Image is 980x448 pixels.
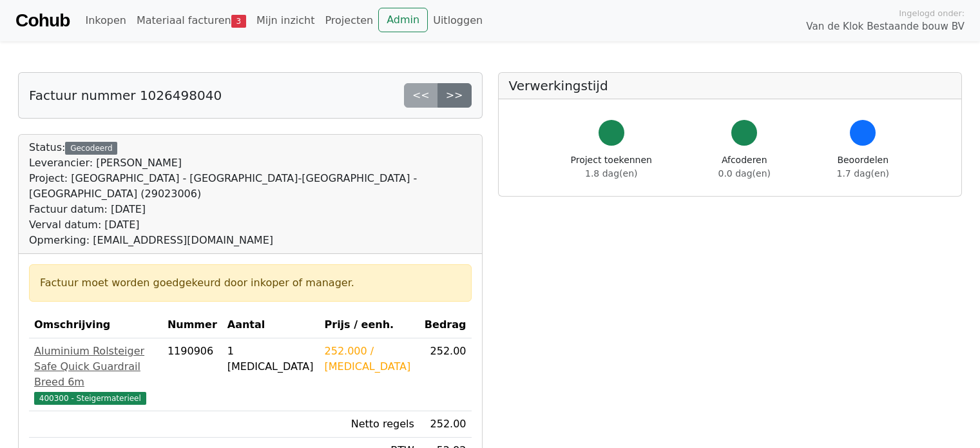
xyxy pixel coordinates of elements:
[222,312,320,338] th: Aantal
[251,8,320,34] a: Mijn inzicht
[40,275,461,291] div: Factuur moet worden goedgekeurd door inkoper of manager.
[15,5,70,36] a: Cohub
[29,155,472,171] div: Leverancier: [PERSON_NAME]
[65,142,117,155] div: Gecodeerd
[419,411,472,438] td: 252.00
[419,338,472,411] td: 252.00
[320,8,378,34] a: Projecten
[571,153,652,180] div: Project toekennen
[34,344,157,390] div: Aluminium Rolsteiger Safe Quick Guardrail Breed 6m
[320,411,419,438] td: Netto regels
[131,8,251,34] a: Materiaal facturen3
[837,168,889,179] span: 1.7 dag(en)
[837,153,889,180] div: Beoordelen
[899,7,965,19] span: Ingelogd onder:
[419,312,472,338] th: Bedrag
[29,217,472,233] div: Verval datum: [DATE]
[718,153,771,180] div: Afcoderen
[378,8,428,32] a: Admin
[437,83,472,108] a: >>
[231,15,246,28] span: 3
[29,140,472,248] div: Status:
[162,312,222,338] th: Nummer
[320,312,419,338] th: Prijs / eenh.
[34,344,157,405] a: Aluminium Rolsteiger Safe Quick Guardrail Breed 6m400300 - Steigermaterieel
[718,168,771,179] span: 0.0 dag(en)
[29,171,472,202] div: Project: [GEOGRAPHIC_DATA] - [GEOGRAPHIC_DATA]-[GEOGRAPHIC_DATA] - [GEOGRAPHIC_DATA] (29023006)
[29,202,472,217] div: Factuur datum: [DATE]
[34,392,146,405] span: 400300 - Steigermaterieel
[162,338,222,411] td: 1190906
[29,88,222,103] h5: Factuur nummer 1026498040
[80,8,131,34] a: Inkopen
[585,168,637,179] span: 1.8 dag(en)
[806,19,965,34] span: Van de Klok Bestaande bouw BV
[29,233,472,248] div: Opmerking: [EMAIL_ADDRESS][DOMAIN_NAME]
[325,344,414,375] div: 252.000 / [MEDICAL_DATA]
[29,312,162,338] th: Omschrijving
[509,78,952,93] h5: Verwerkingstijd
[428,8,488,34] a: Uitloggen
[227,344,314,375] div: 1 [MEDICAL_DATA]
